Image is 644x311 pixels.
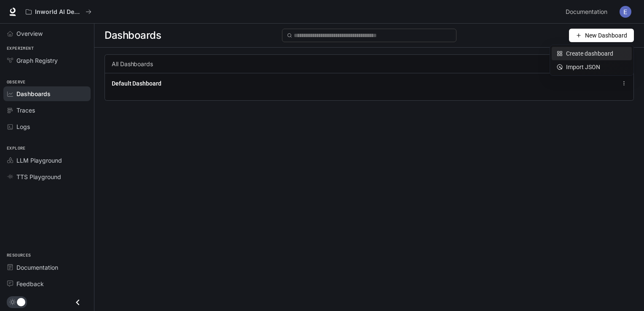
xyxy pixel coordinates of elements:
span: Logs [16,122,30,131]
button: New Dashboard [569,29,634,42]
a: Logs [3,119,91,134]
a: LLM Playground [3,153,91,168]
span: Dashboards [16,89,51,98]
span: New Dashboard [585,31,627,40]
img: User avatar [620,6,631,18]
span: Feedback [16,279,44,288]
span: Dark mode toggle [17,297,25,306]
p: Inworld AI Demos [35,8,82,16]
a: Dashboards [3,86,91,101]
span: TTS Playground [16,172,61,181]
a: Documentation [3,260,91,275]
a: Graph Registry [3,53,91,68]
span: Traces [16,106,35,115]
span: LLM Playground [16,156,62,165]
span: Documentation [566,7,607,17]
span: Documentation [16,263,58,272]
a: Overview [3,26,91,41]
span: Graph Registry [16,56,58,65]
a: TTS Playground [3,169,91,184]
span: Dashboards [105,27,161,44]
span: Overview [16,29,43,38]
div: Import JSON [557,62,627,72]
span: All Dashboards [112,60,153,68]
button: User avatar [617,3,634,20]
button: Close drawer [68,294,87,311]
a: Default Dashboard [112,79,161,88]
a: Feedback [3,276,91,291]
button: All workspaces [22,3,95,20]
a: Documentation [562,3,614,20]
a: Traces [3,103,91,118]
div: Create dashboard [557,49,627,58]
